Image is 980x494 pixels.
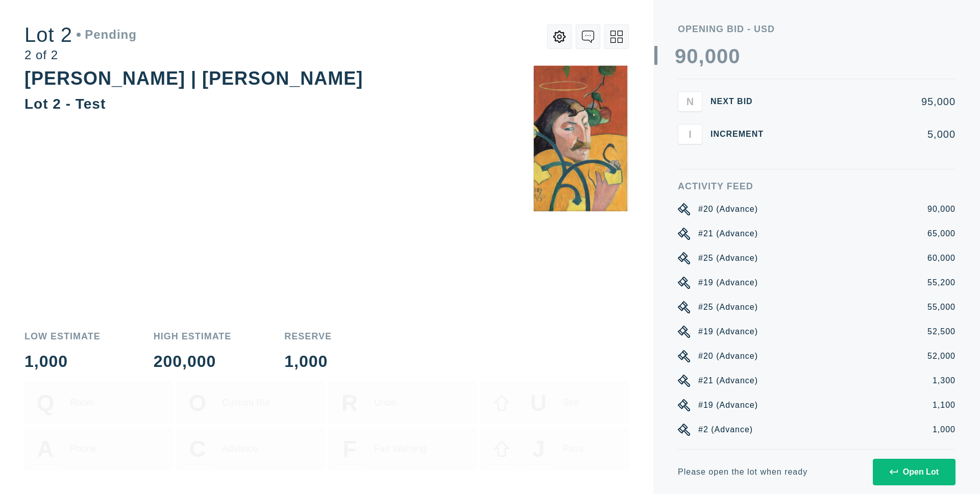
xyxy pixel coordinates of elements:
div: 1,100 [933,399,955,411]
div: Reserve [284,332,332,341]
div: #19 (Advance) [698,326,758,338]
div: 0 [705,46,717,66]
div: Opening bid - USD [678,24,955,34]
div: #21 (Advance) [698,375,758,387]
div: 2 of 2 [24,49,137,61]
div: 5,000 [780,129,955,139]
div: #20 (Advance) [698,203,758,215]
div: #25 (Advance) [698,252,758,264]
div: 1,300 [933,375,955,387]
div: #2 (Advance) [698,424,753,436]
div: #20 (Advance) [698,350,758,362]
div: 65,000 [927,228,955,240]
div: #25 (Advance) [698,301,758,313]
div: #19 (Advance) [698,399,758,411]
div: 1,000 [24,353,101,369]
div: 200,000 [154,353,232,369]
div: 95,000 [780,96,955,107]
div: , [699,46,705,250]
div: Pending [77,29,137,41]
div: Next Bid [710,97,772,106]
div: Activity Feed [678,182,955,191]
span: N [687,95,694,107]
div: 55,000 [927,301,955,313]
div: Please open the lot when ready [678,468,807,476]
div: 90,000 [927,203,955,215]
div: 55,200 [927,277,955,289]
div: 52,000 [927,350,955,362]
div: Increment [710,130,772,138]
div: 1,000 [284,353,332,369]
div: High Estimate [154,332,232,341]
button: Open Lot [873,459,955,485]
div: #21 (Advance) [698,228,758,240]
div: Open Lot [890,467,939,477]
div: Lot 2 - Test [24,96,106,112]
div: 0 [717,46,728,66]
span: I [689,128,692,140]
button: I [678,124,702,144]
div: 1,000 [933,424,955,436]
div: 60,000 [927,252,955,264]
div: Low Estimate [24,332,101,341]
div: 0 [728,46,740,66]
div: 9 [675,46,687,66]
button: N [678,91,702,112]
div: Lot 2 [24,24,137,45]
div: 0 [687,46,698,66]
div: [PERSON_NAME] | [PERSON_NAME] [24,68,363,89]
div: #19 (Advance) [698,277,758,289]
div: 52,500 [927,326,955,338]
